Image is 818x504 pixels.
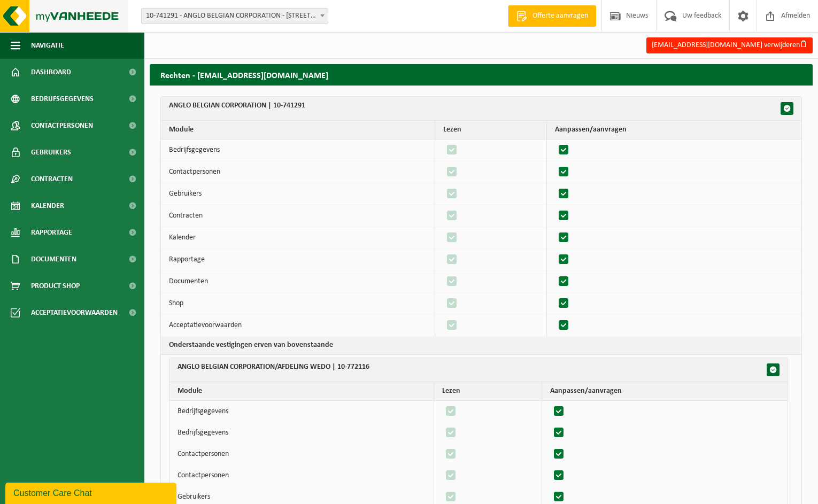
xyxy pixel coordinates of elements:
[435,121,547,139] th: Lezen
[150,64,813,85] h2: Rechten - [EMAIL_ADDRESS][DOMAIN_NAME]
[5,480,179,504] iframe: chat widget
[161,205,435,227] td: Contracten
[169,465,434,486] td: Contactpersonen
[169,382,434,401] th: Module
[31,59,71,86] span: Dashboard
[169,401,434,422] td: Bedrijfsgegevens
[31,192,64,219] span: Kalender
[646,37,813,53] button: [EMAIL_ADDRESS][DOMAIN_NAME] verwijderen
[434,382,542,401] th: Lezen
[542,382,788,401] th: Aanpassen/aanvragen
[31,219,72,246] span: Rapportage
[161,271,435,293] td: Documenten
[547,121,801,139] th: Aanpassen/aanvragen
[31,299,118,326] span: Acceptatievoorwaarden
[161,121,435,139] th: Module
[161,227,435,249] td: Kalender
[530,11,591,21] span: Offerte aanvragen
[31,246,76,273] span: Documenten
[142,9,328,24] span: 10-741291 - ANGLO BELGIAN CORPORATION - 9000 GENT, WIEDAUWKAAI 43
[169,444,434,465] td: Contactpersonen
[161,139,435,161] td: Bedrijfsgegevens
[31,166,73,192] span: Contracten
[161,183,435,205] td: Gebruikers
[161,336,801,355] th: Bij het aanklikken van bovenstaande checkbox, zullen onderstaande mee aangepast worden.
[161,315,435,336] td: Acceptatievoorwaarden
[161,293,435,315] td: Shop
[31,139,71,166] span: Gebruikers
[161,249,435,271] td: Rapportage
[169,358,788,382] th: ANGLO BELGIAN CORPORATION/AFDELING WEDO | 10-772116
[31,32,64,59] span: Navigatie
[31,86,94,112] span: Bedrijfsgegevens
[508,5,596,27] a: Offerte aanvragen
[161,161,435,183] td: Contactpersonen
[31,112,93,139] span: Contactpersonen
[169,422,434,444] td: Bedrijfsgegevens
[161,97,801,121] th: ANGLO BELGIAN CORPORATION | 10-741291
[141,8,328,24] span: 10-741291 - ANGLO BELGIAN CORPORATION - 9000 GENT, WIEDAUWKAAI 43
[31,273,80,299] span: Product Shop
